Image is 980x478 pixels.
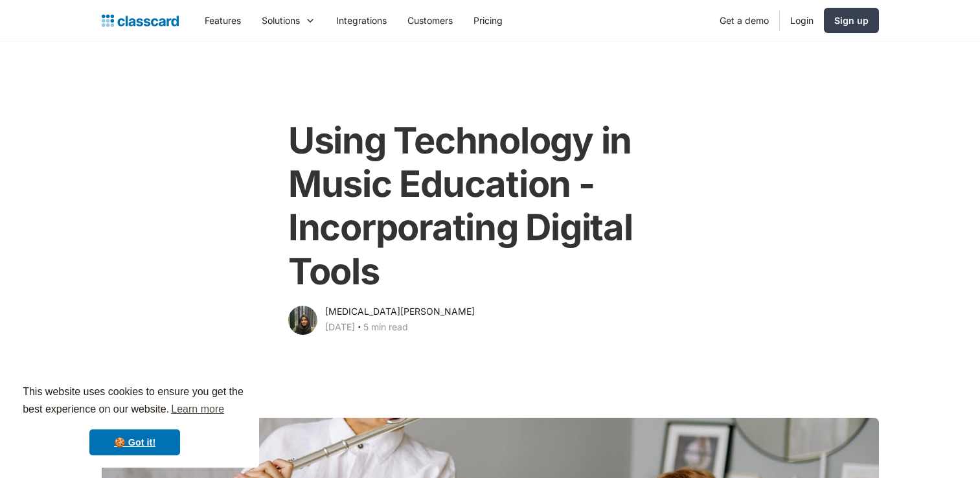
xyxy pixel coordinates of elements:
[325,319,355,335] div: [DATE]
[709,6,779,35] a: Get a demo
[397,6,463,35] a: Customers
[194,6,251,35] a: Features
[355,319,363,337] div: ‧
[834,14,869,27] div: Sign up
[262,14,300,27] div: Solutions
[780,6,824,35] a: Login
[288,119,692,293] h1: Using Technology in Music Education - Incorporating Digital Tools
[824,8,879,33] a: Sign up
[102,12,179,30] a: home
[326,6,397,35] a: Integrations
[23,384,247,419] span: This website uses cookies to ensure you get the best experience on our website.
[89,429,180,455] a: dismiss cookie message
[363,319,408,335] div: 5 min read
[169,400,226,419] a: learn more about cookies
[251,6,326,35] div: Solutions
[10,372,259,468] div: cookieconsent
[463,6,513,35] a: Pricing
[325,304,475,319] div: [MEDICAL_DATA][PERSON_NAME]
